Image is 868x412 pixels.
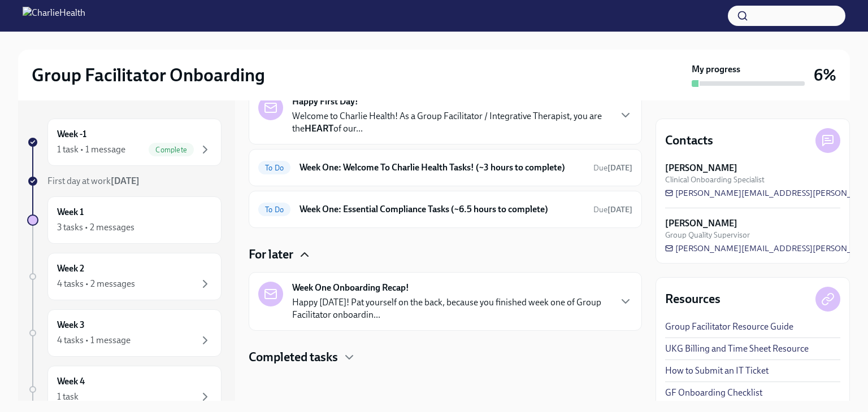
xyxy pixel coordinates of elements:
a: To DoWeek One: Welcome To Charlie Health Tasks! (~3 hours to complete)Due[DATE] [258,159,632,177]
span: September 15th, 2025 08:00 [593,163,632,173]
a: GF Onboarding Checklist [665,387,762,399]
a: Week 13 tasks • 2 messages [27,196,222,244]
span: Complete [149,146,194,154]
a: First day at work[DATE] [27,175,222,187]
div: 1 task • 1 message [57,143,125,156]
strong: [DATE] [607,163,632,173]
img: CharlieHealth [23,7,85,25]
div: 3 tasks • 2 messages [57,221,134,234]
span: To Do [258,205,290,214]
strong: Happy First Day! [292,95,358,108]
h4: For later [249,246,293,263]
p: Happy [DATE]! Pat yourself on the back, because you finished week one of Group Facilitator onboar... [292,296,610,321]
span: Clinical Onboarding Specialist [665,174,765,185]
div: 4 tasks • 2 messages [57,278,135,290]
strong: Week One Onboarding Recap! [292,282,409,294]
h3: 6% [814,65,836,85]
h6: Week One: Essential Compliance Tasks (~6.5 hours to complete) [300,203,584,216]
a: How to Submit an IT Ticket [665,365,769,377]
h6: Week One: Welcome To Charlie Health Tasks! (~3 hours to complete) [300,161,584,174]
strong: [PERSON_NAME] [665,217,737,230]
strong: [PERSON_NAME] [665,162,737,174]
span: Due [593,163,632,173]
h6: Week -1 [57,128,86,141]
a: Week 24 tasks • 2 messages [27,253,222,300]
a: Week -11 task • 1 messageComplete [27,119,222,166]
p: Welcome to Charlie Health! As a Group Facilitator / Integrative Therapist, you are the of our... [292,110,610,135]
div: For later [249,246,642,263]
h4: Completed tasks [249,349,338,366]
h6: Week 1 [57,206,84,218]
a: To DoWeek One: Essential Compliance Tasks (~6.5 hours to complete)Due[DATE] [258,200,632,218]
span: To Do [258,164,290,172]
strong: [DATE] [607,205,632,214]
span: Due [593,205,632,214]
h4: Contacts [665,132,713,149]
h6: Week 4 [57,375,85,388]
div: Completed tasks [249,349,642,366]
span: September 15th, 2025 08:00 [593,204,632,215]
a: Group Facilitator Resource Guide [665,321,793,333]
h4: Resources [665,291,721,308]
div: 4 tasks • 1 message [57,334,131,347]
a: Week 34 tasks • 1 message [27,309,222,357]
span: First day at work [47,176,140,186]
div: 1 task [57,391,79,403]
h6: Week 2 [57,262,84,275]
strong: [DATE] [111,176,140,186]
h2: Group Facilitator Onboarding [32,64,265,86]
h6: Week 3 [57,319,85,331]
span: Group Quality Supervisor [665,230,750,240]
a: UKG Billing and Time Sheet Resource [665,343,809,355]
strong: HEART [305,123,333,134]
strong: My progress [692,63,740,76]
